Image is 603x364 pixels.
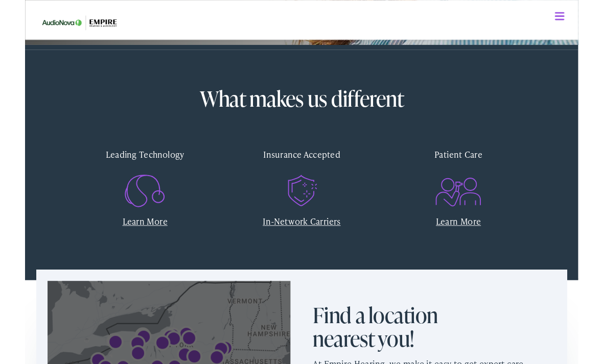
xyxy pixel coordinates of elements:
a: What We Offer [20,41,591,72]
a: Patient Care [395,153,550,214]
div: Leading Technology [53,153,208,183]
h2: What makes us different [53,95,550,120]
a: Learn More [106,235,155,248]
div: Patient Care [395,153,550,183]
a: Insurance Accepted [224,153,379,214]
a: Leading Technology [53,153,208,214]
a: Learn More [448,235,497,248]
a: In-Network Carriers [259,235,344,248]
div: Insurance Accepted [224,153,379,183]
